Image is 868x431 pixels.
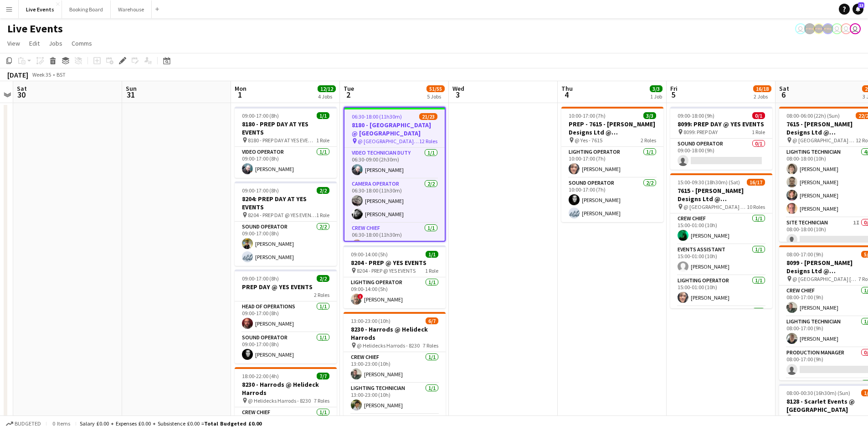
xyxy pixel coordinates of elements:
div: Salary £0.00 + Expenses £0.00 + Subsistence £0.00 = [80,420,262,427]
button: Live Events [19,0,62,18]
app-job-card: 09:00-18:00 (9h)0/18099: PREP DAY @ YES EVENTS 8099: PREP DAY1 RoleSound Operator0/109:00-18:00 (9h) [670,107,772,170]
span: View [7,39,20,47]
span: 8204 - PREP @ YES EVENTS [357,267,416,274]
app-card-role: Crew Chief1/106:30-18:00 (11h30m)[PERSON_NAME] [344,223,445,254]
app-card-role: Lighting Operator1/115:00-01:00 (10h)[PERSON_NAME] [670,275,772,306]
app-user-avatar: Production Managers [813,23,824,34]
h3: 8180 - [GEOGRAPHIC_DATA] @ [GEOGRAPHIC_DATA] [344,121,445,137]
span: 09:00-14:00 (5h) [351,251,388,258]
span: 3/3 [643,112,656,119]
span: Fri [670,84,678,93]
span: 10 Roles [747,203,765,210]
a: Edit [26,37,43,49]
app-job-card: 09:00-17:00 (8h)2/2PREP DAY @ YES EVENTS2 RolesHead of Operations1/109:00-17:00 (8h)[PERSON_NAME]... [235,270,337,363]
span: 6 [778,89,789,100]
span: 09:00-17:00 (8h) [242,275,279,282]
span: 1 Role [316,137,329,144]
div: BST [56,71,66,78]
h3: 8204 - PREP @ YES EVENTS [344,259,446,267]
span: 6/7 [426,317,438,324]
div: [DATE] [7,70,28,79]
app-job-card: 10:00-17:00 (7h)3/3PREP - 7615 - [PERSON_NAME] Designs Ltd @ [GEOGRAPHIC_DATA] @ Yes - 76152 Role... [561,107,663,222]
app-job-card: 15:00-09:30 (18h30m) (Sat)16/177615 - [PERSON_NAME] Designs Ltd @ [GEOGRAPHIC_DATA] @ [GEOGRAPHIC... [670,173,772,308]
span: 1/1 [426,251,438,258]
span: 13 [858,2,864,8]
span: 3/3 [650,85,663,92]
span: 12 Roles [419,138,437,145]
div: 06:30-18:00 (11h30m)21/238180 - [GEOGRAPHIC_DATA] @ [GEOGRAPHIC_DATA] @ [GEOGRAPHIC_DATA] - 81801... [344,107,446,242]
span: Wed [452,84,464,93]
div: 09:00-17:00 (8h)1/18180 - PREP DAY AT YES EVENTS 8180 - PREP DAY AT YES EVENTS1 RoleVideo Operato... [235,107,337,178]
span: 21/23 [419,113,437,120]
span: 2 [342,89,354,100]
span: 2 Roles [641,137,656,144]
span: Budgeted [15,421,41,427]
h3: 8230 - Harrods @ Helideck Harrods [235,380,337,397]
span: 09:00-17:00 (8h) [242,187,279,194]
span: 1 [233,89,247,100]
span: 1/1 [317,112,329,119]
span: 4 [560,89,573,100]
app-card-role: Lighting Technician3/3 [670,306,772,364]
button: Warehouse [111,0,152,18]
span: 51/55 [426,85,445,92]
app-card-role: Head of Operations1/109:00-17:00 (8h)[PERSON_NAME] [235,301,337,332]
app-user-avatar: Technical Department [841,23,852,34]
h3: 8099: PREP DAY @ YES EVENTS [670,120,772,128]
span: Comms [72,39,92,47]
span: 08:00-17:00 (9h) [786,251,823,258]
span: 2 Roles [314,291,329,298]
app-card-role: Sound Operator2/210:00-17:00 (7h)[PERSON_NAME][PERSON_NAME] [561,178,663,222]
app-card-role: Sound Operator1/109:00-17:00 (8h)[PERSON_NAME] [235,332,337,363]
span: 08:00-06:00 (22h) (Sun) [786,112,840,119]
span: Sun [126,84,137,93]
span: 16/18 [753,85,771,92]
span: Jobs [49,39,62,47]
span: 08:00-00:30 (16h30m) (Sun) [786,389,850,396]
span: @ [GEOGRAPHIC_DATA] [GEOGRAPHIC_DATA] - 8099 [792,275,858,282]
span: 1 Role [752,129,765,135]
span: 16/17 [747,179,765,186]
h3: PREP - 7615 - [PERSON_NAME] Designs Ltd @ [GEOGRAPHIC_DATA] [561,120,663,136]
span: 12/12 [318,85,336,92]
app-card-role: Crew Chief1/115:00-01:00 (10h)[PERSON_NAME] [670,213,772,244]
button: Budgeted [5,419,42,429]
span: 8128 - Scarlet Events @ [GEOGRAPHIC_DATA] [792,414,858,421]
span: 18:00-22:00 (4h) [242,373,279,379]
span: @ [GEOGRAPHIC_DATA] - 8180 [358,138,419,145]
span: Sat [17,84,27,93]
h3: 8180 - PREP DAY AT YES EVENTS [235,120,337,136]
app-card-role: Lighting Operator1/109:00-14:00 (5h)![PERSON_NAME] [344,277,446,308]
span: 10:00-17:00 (7h) [569,112,606,119]
span: 1 Role [316,212,329,218]
span: Tue [344,84,354,93]
app-card-role: Camera Operator2/206:30-18:00 (11h30m)[PERSON_NAME][PERSON_NAME] [344,179,445,223]
app-user-avatar: Technical Department [850,23,861,34]
span: 1 Role [425,267,438,274]
span: Total Budgeted £0.00 [204,420,262,427]
app-user-avatar: Ollie Rolfe [832,23,842,34]
span: 15:00-09:30 (18h30m) (Sat) [678,179,740,186]
app-card-role: Events Assistant1/115:00-01:00 (10h)[PERSON_NAME] [670,244,772,275]
span: 3 [451,89,464,100]
app-user-avatar: Eden Hopkins [795,23,806,34]
app-job-card: 09:00-17:00 (8h)2/28204: PREP DAY AT YES EVENTS 8204 - PREP DAT @ YES EVENTS1 RoleSound Operator2... [235,182,337,266]
span: ! [358,294,363,299]
app-card-role: Lighting Technician1/113:00-23:00 (10h)[PERSON_NAME] [344,383,446,414]
div: 5 Jobs [427,93,444,100]
span: 0/1 [752,112,765,119]
span: @ [GEOGRAPHIC_DATA] - 7615 [792,137,856,144]
app-card-role: Video Technician Duty1/106:30-09:00 (2h30m)[PERSON_NAME] [344,148,445,179]
span: @ Yes - 7615 [575,137,602,144]
span: 7/7 [317,373,329,379]
span: @ [GEOGRAPHIC_DATA] - 7615 [683,203,747,210]
span: @ Helidecks Harrods - 8230 [248,397,311,404]
span: Sat [779,84,789,93]
span: 2/2 [317,275,329,282]
app-card-role: Lighting Operator1/110:00-17:00 (7h)[PERSON_NAME] [561,147,663,178]
span: Edit [29,39,40,47]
